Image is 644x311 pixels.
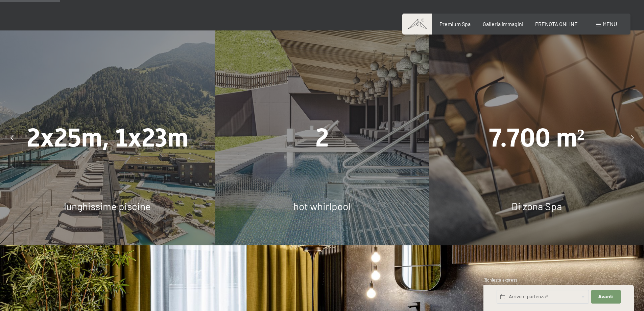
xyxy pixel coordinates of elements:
[315,123,329,153] span: 2
[598,294,614,300] span: Avanti
[483,21,523,27] a: Galleria immagini
[293,200,351,212] span: hot whirlpool
[64,200,151,212] span: lunghissime piscine
[27,123,188,153] span: 2x25m, 1x23m
[603,21,617,27] span: Menu
[439,21,471,27] a: Premium Spa
[489,123,585,153] span: 7.700 m²
[535,21,578,27] a: PRENOTA ONLINE
[591,290,620,304] button: Avanti
[511,200,562,212] span: Di zona Spa
[483,277,517,283] span: Richiesta express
